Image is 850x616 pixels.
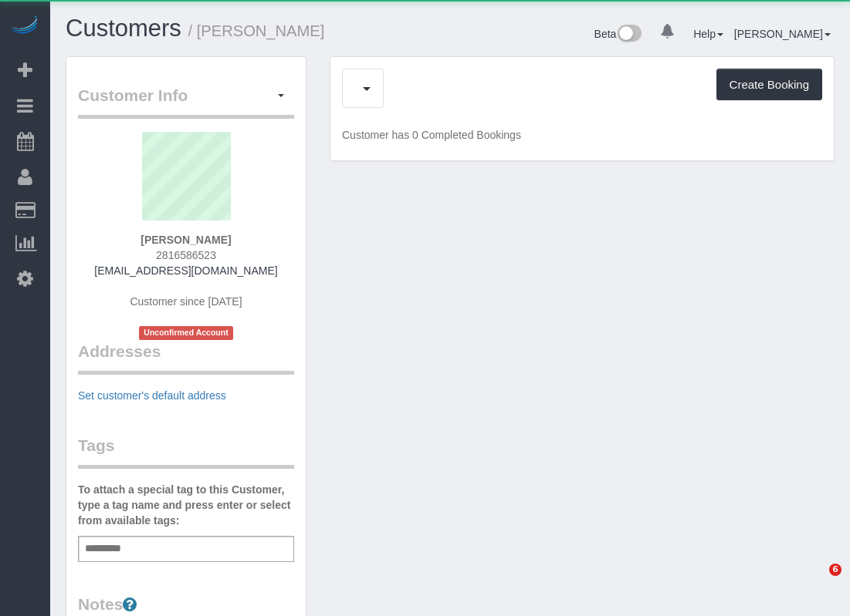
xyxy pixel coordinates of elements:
[139,326,233,339] span: Unconfirmed Account
[693,28,723,40] a: Help
[829,564,842,576] span: 6
[78,434,294,469] legend: Tags
[94,264,277,277] a: [EMAIL_ADDRESS][DOMAIN_NAME]
[594,28,642,40] a: Beta
[188,22,325,39] small: / [PERSON_NAME]
[156,249,216,261] span: 2816586523
[616,25,642,45] img: New interface
[78,482,294,528] label: To attach a special tag to this Customer, type a tag name and press enter or select from availabl...
[716,69,822,101] button: Create Booking
[734,28,831,40] a: [PERSON_NAME]
[78,84,294,119] legend: Customer Info
[78,389,226,402] a: Set customer's default address
[130,295,242,308] span: Customer since [DATE]
[66,15,181,42] a: Customers
[342,127,822,143] p: Customer has 0 Completed Bookings
[798,564,835,601] iframe: Intercom live chat
[9,15,40,37] img: Automaid Logo
[141,234,231,246] strong: [PERSON_NAME]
